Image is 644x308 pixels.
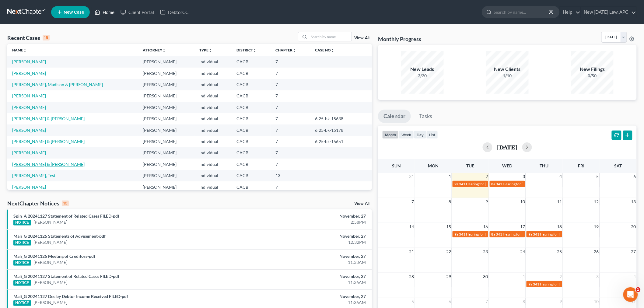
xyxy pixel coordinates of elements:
a: [PERSON_NAME] [12,71,46,76]
span: 8a [492,232,495,236]
span: 23 [483,248,489,255]
td: Individual [194,147,232,159]
a: Attorneyunfold_more [143,48,166,52]
span: 5 [596,173,600,180]
span: 12 [593,198,600,205]
span: 9a [454,182,458,186]
a: Mali_G 20241125 Meeting of Creditors-pdf [13,254,95,259]
td: 6:25-bk-15638 [310,113,372,124]
span: 20 [631,223,637,230]
i: unfold_more [292,49,296,52]
a: Calendar [378,110,411,123]
span: Thu [540,163,549,168]
div: November, 27 [252,213,366,219]
td: [PERSON_NAME] [138,90,194,102]
div: New Filings [571,66,614,73]
a: [PERSON_NAME] [33,259,67,265]
td: Individual [194,113,232,124]
span: 8 [522,298,526,305]
span: 14 [409,223,415,230]
span: 8a [492,182,495,186]
td: [PERSON_NAME] [138,124,194,136]
a: [PERSON_NAME], Madison & [PERSON_NAME] [12,82,103,87]
h2: [DATE] [497,144,517,150]
div: NOTICE [13,300,31,306]
span: 4 [559,173,563,180]
span: 341 Hearing for [PERSON_NAME] [496,232,551,236]
div: NOTICE [13,280,31,286]
button: month [382,131,399,139]
i: unfold_more [23,49,27,52]
td: 13 [271,170,310,181]
a: [PERSON_NAME] & [PERSON_NAME] [12,139,85,144]
div: November, 27 [252,233,366,239]
span: 341 Hearing for [PERSON_NAME] & [PERSON_NAME] [533,232,620,236]
td: 7 [271,181,310,193]
span: 9a [454,232,458,236]
div: NOTICE [13,260,31,266]
div: NOTICE [13,220,31,226]
span: 6 [633,173,637,180]
input: Search by name... [494,6,550,18]
td: [PERSON_NAME] [138,56,194,67]
i: unfold_more [331,49,334,52]
div: Recent Cases [7,34,50,41]
td: [PERSON_NAME] [138,159,194,170]
span: 2 [485,173,489,180]
div: 11:38AM [252,259,366,265]
a: View All [354,36,369,40]
td: CACB [232,181,271,193]
span: 22 [446,248,452,255]
td: Individual [194,102,232,113]
div: November, 27 [252,273,366,279]
a: Mali_G 20241127 Statement of Related Cases FILED-pdf [13,274,119,279]
a: Typeunfold_more [199,48,212,52]
td: 6:25-bk-15178 [310,124,372,136]
td: CACB [232,68,271,79]
span: 3 [522,173,526,180]
td: CACB [232,159,271,170]
a: [PERSON_NAME] [12,150,46,155]
span: 11 [557,198,563,205]
div: NOTICE [13,240,31,246]
span: Wed [502,163,512,168]
a: View All [354,201,369,206]
span: 31 [409,173,415,180]
a: [PERSON_NAME] [12,128,46,133]
iframe: Intercom live chat [623,287,638,302]
td: [PERSON_NAME] [138,136,194,147]
td: [PERSON_NAME] [138,79,194,90]
span: Sun [392,163,401,168]
span: Mon [428,163,439,168]
td: Individual [194,136,232,147]
td: Individual [194,79,232,90]
a: DebtorCC [157,7,191,18]
td: Individual [194,181,232,193]
a: [PERSON_NAME] [33,239,67,245]
span: 29 [446,273,452,280]
td: CACB [232,124,271,136]
span: 16 [483,223,489,230]
a: New [DATE] Law, APC [581,7,636,18]
span: 25 [557,248,563,255]
span: 19 [593,223,600,230]
i: unfold_more [208,49,212,52]
div: 2/20 [401,73,444,79]
span: 3 [596,273,600,280]
td: [PERSON_NAME] [138,113,194,124]
a: [PERSON_NAME] & [PERSON_NAME] [12,116,85,121]
span: 5 [411,298,415,305]
span: 1 [636,287,641,292]
td: 7 [271,102,310,113]
a: [PERSON_NAME] [33,219,67,225]
td: 7 [271,56,310,67]
td: [PERSON_NAME] [138,102,194,113]
td: [PERSON_NAME] [138,181,194,193]
a: Mali_G 20241125 Statements of Advisement-pdf [13,233,106,239]
span: 341 Hearing for [PERSON_NAME] [496,182,551,186]
td: CACB [232,170,271,181]
div: 15 [43,35,50,40]
div: 1/10 [486,73,529,79]
a: [PERSON_NAME] [12,184,46,190]
td: 7 [271,79,310,90]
